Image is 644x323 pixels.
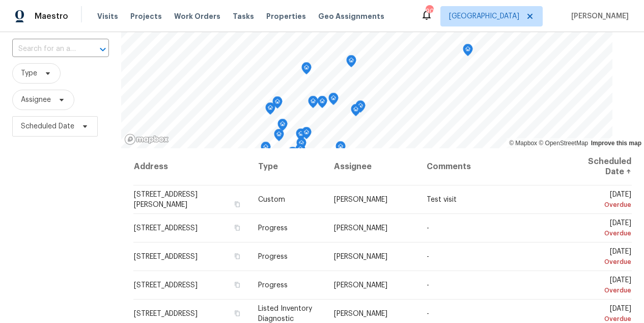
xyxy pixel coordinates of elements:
[427,196,457,203] span: Test visit
[463,44,473,60] div: Map marker
[335,141,346,157] div: Map marker
[576,277,631,295] span: [DATE]
[576,228,631,238] div: Overdue
[351,104,361,120] div: Map marker
[334,196,387,203] span: [PERSON_NAME]
[317,96,327,112] div: Map marker
[35,11,68,21] span: Maestro
[301,127,312,143] div: Map marker
[449,11,519,21] span: [GEOGRAPHIC_DATA]
[334,225,387,232] span: [PERSON_NAME]
[288,147,298,163] div: Map marker
[427,225,429,232] span: -
[427,282,429,289] span: -
[296,138,306,153] div: Map marker
[130,11,162,21] span: Projects
[539,140,588,147] a: OpenStreetMap
[576,248,631,267] span: [DATE]
[576,200,631,210] div: Overdue
[334,310,387,317] span: [PERSON_NAME]
[301,62,312,78] div: Map marker
[261,142,271,157] div: Map marker
[134,282,198,289] span: [STREET_ADDRESS]
[124,133,169,145] a: Mapbox homepage
[295,144,305,159] div: Map marker
[334,282,387,289] span: [PERSON_NAME]
[274,129,284,145] div: Map marker
[334,253,387,260] span: [PERSON_NAME]
[233,309,242,318] button: Copy Address
[576,191,631,210] span: [DATE]
[418,148,568,185] th: Comments
[134,191,198,208] span: [STREET_ADDRESS][PERSON_NAME]
[96,42,110,57] button: Open
[258,305,312,322] span: Listed Inventory Diagnostic
[266,11,306,21] span: Properties
[134,310,198,317] span: [STREET_ADDRESS]
[576,257,631,267] div: Overdue
[233,280,242,289] button: Copy Address
[21,121,74,131] span: Scheduled Date
[346,55,356,71] div: Map marker
[318,11,384,21] span: Geo Assignments
[576,220,631,238] span: [DATE]
[328,93,339,109] div: Map marker
[427,310,429,317] span: -
[233,13,254,20] span: Tasks
[133,148,250,185] th: Address
[308,96,318,112] div: Map marker
[174,11,220,21] span: Work Orders
[591,140,641,147] a: Improve this map
[233,200,242,209] button: Copy Address
[134,253,198,260] span: [STREET_ADDRESS]
[576,285,631,295] div: Overdue
[258,225,288,232] span: Progress
[326,148,419,185] th: Assignee
[21,95,51,105] span: Assignee
[233,223,242,232] button: Copy Address
[355,100,366,116] div: Map marker
[233,252,242,261] button: Copy Address
[258,282,288,289] span: Progress
[258,253,288,260] span: Progress
[250,148,326,185] th: Type
[568,148,632,185] th: Scheduled Date ↑
[277,119,288,134] div: Map marker
[509,140,537,147] a: Mapbox
[97,11,118,21] span: Visits
[134,225,198,232] span: [STREET_ADDRESS]
[427,253,429,260] span: -
[296,128,306,144] div: Map marker
[21,68,37,78] span: Type
[12,41,80,57] input: Search for an address...
[265,102,275,118] div: Map marker
[272,96,283,112] div: Map marker
[567,11,629,21] span: [PERSON_NAME]
[258,196,285,203] span: Custom
[426,6,433,16] div: 90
